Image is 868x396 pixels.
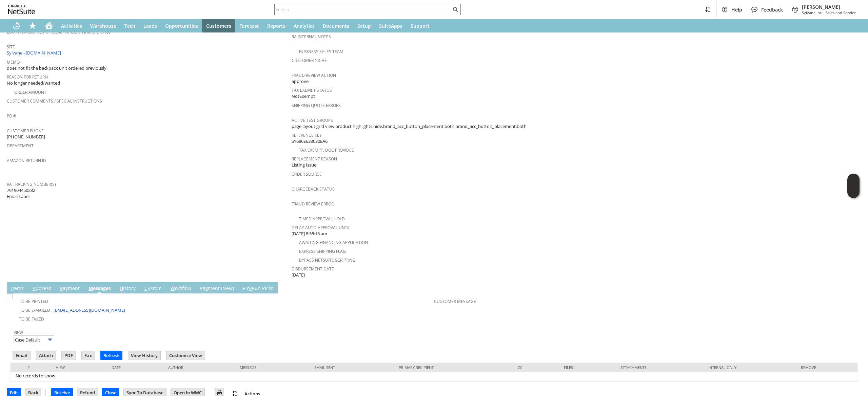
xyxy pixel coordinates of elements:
div: Remove [801,365,852,370]
a: Customers [202,19,235,32]
div: Shortcuts [24,19,41,32]
div: View [56,365,102,370]
svg: Shortcuts [28,22,37,30]
a: Delay Auto-Approval Until [292,225,350,230]
span: I [11,285,13,291]
a: Memo [7,59,20,65]
a: Sylvane - [DOMAIN_NAME] [7,50,63,56]
span: P [60,285,63,291]
a: Amazon Return ID [7,158,46,163]
input: View History [128,351,160,360]
input: PDF [62,351,76,360]
a: RA Internal Notes [292,34,331,40]
a: Active Test Groups [292,117,333,123]
a: Department [7,143,34,149]
a: Tax Exempt Status [292,87,332,93]
a: Documents [319,19,353,32]
span: Sales and Service [826,10,856,15]
span: Customers [206,23,231,29]
span: approve [292,78,309,85]
span: Sylvane Inc [802,10,822,15]
svg: Home [45,22,53,30]
span: y [205,285,208,291]
a: Support [407,19,434,32]
span: No longer needed/wanted [7,80,60,86]
a: Analytics [290,19,319,32]
span: k [249,285,252,291]
a: Unrolled view on [849,284,857,292]
input: Fax [82,351,95,360]
span: Tech [124,23,135,29]
td: No records to show. [11,372,857,381]
div: Files [564,365,610,370]
a: Items [9,285,25,292]
a: Address [31,285,53,292]
a: Tech [120,19,139,32]
span: [DATE] 8:55:16 am [292,230,327,237]
a: To Be Faxed [19,316,44,322]
span: A [33,285,36,291]
a: PO # [7,113,16,119]
a: Disbursement Date [292,266,334,272]
img: Unchecked [7,293,13,299]
a: View [14,330,23,335]
span: page layout:grid view,product highlights:hide,brand_acc_button_placement:both,brand_acc_button_pl... [292,123,527,130]
a: Reference Key [292,132,322,138]
a: Customer Phone [7,128,44,134]
span: 791904450282 Email Label [7,187,35,200]
svg: Recent Records [12,22,20,30]
span: Activities [61,23,82,29]
span: Leads [143,23,157,29]
svg: logo [8,5,35,14]
span: Warehouse [90,23,116,29]
span: [DATE] [292,272,305,278]
input: Refresh [101,351,122,360]
input: Search [275,5,451,14]
div: # [16,365,46,370]
a: Fraud Review Action [292,72,336,78]
a: Activities [57,19,86,32]
iframe: Click here to launch Oracle Guided Learning Help Panel [847,174,860,198]
span: NotExempt [292,93,315,100]
input: Customize View [166,351,205,360]
input: Email [13,351,30,360]
span: - [823,10,824,15]
span: Documents [323,23,349,29]
a: Timed Approval Hold [299,216,345,222]
div: Attachments [620,365,698,370]
svg: Search [451,5,459,14]
div: Date [112,365,158,370]
span: W [171,285,175,291]
a: PickRun Picks [241,285,275,292]
a: Leads [139,19,161,32]
a: Fraud Review Error [292,201,334,207]
a: Order Amount [14,89,46,95]
a: Order Source [292,171,322,177]
a: Business Sales Team [299,49,343,54]
a: History [118,285,137,292]
a: Site [7,44,15,50]
div: Author [168,365,230,370]
span: SuiteApps [379,23,402,29]
input: Case Default [14,335,54,344]
a: Reports [263,19,290,32]
span: Help [731,6,742,13]
a: Payment [58,285,81,292]
a: Opportunities [161,19,202,32]
a: Custom [143,285,163,292]
a: Reason For Return [7,74,48,80]
a: Tax Exempt. Doc Provided [299,147,355,153]
span: H [120,285,123,291]
a: RA Tracking Number(s) [7,181,56,187]
a: Bypass NetSuite Scripting [299,257,355,263]
img: More Options [46,336,54,344]
a: Setup [353,19,375,32]
input: Attach [36,351,56,360]
a: Chargeback Status [292,186,335,192]
a: To Be Printed [19,299,48,304]
div: Message [240,365,304,370]
span: Reports [267,23,285,29]
a: Shipping Quote Errors [292,103,341,108]
span: Listing Issue [292,162,316,168]
a: To Be E-mailed [19,307,50,313]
